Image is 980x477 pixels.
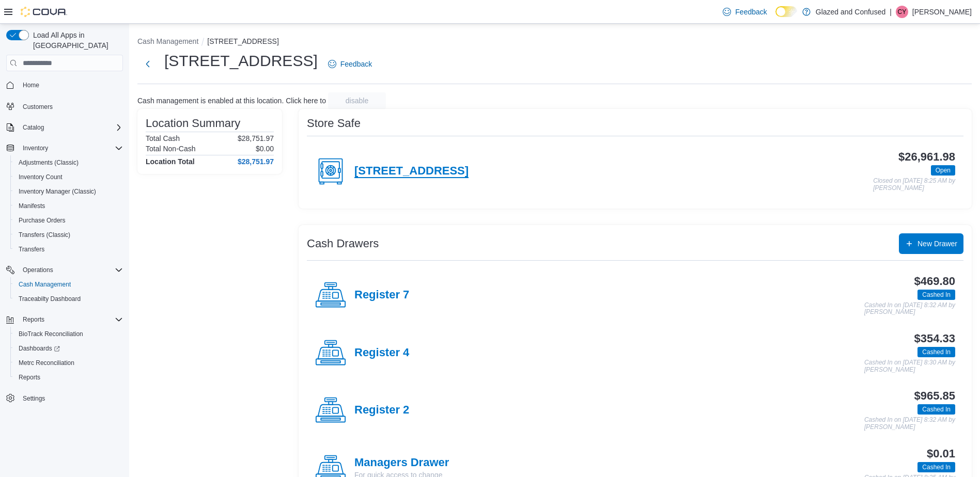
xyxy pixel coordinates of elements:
[23,144,48,152] span: Inventory
[238,157,274,166] h4: $28,751.97
[10,370,127,385] button: Reports
[914,390,955,402] h3: $965.85
[917,404,955,415] span: Cashed In
[238,134,274,142] p: $28,751.97
[19,330,83,338] span: BioTrack Reconciliation
[19,100,123,113] span: Customers
[922,463,951,472] span: Cashed In
[256,145,274,153] p: $0.00
[19,344,60,353] span: Dashboards
[864,359,955,373] p: Cashed In on [DATE] 8:30 AM by [PERSON_NAME]
[14,293,123,305] span: Traceabilty Dashboard
[914,275,955,288] h3: $469.80
[2,391,127,406] button: Settings
[354,456,449,470] h4: Managers Drawer
[146,157,195,166] h4: Location Total
[10,292,127,306] button: Traceabilty Dashboard
[14,278,123,291] span: Cash Management
[719,2,771,22] a: Feedback
[346,96,368,106] span: disable
[307,237,379,250] h3: Cash Drawers
[864,417,955,431] p: Cashed In on [DATE] 8:32 AM by [PERSON_NAME]
[14,328,123,340] span: BioTrack Reconciliation
[6,73,123,433] nav: Complex example
[19,295,81,303] span: Traceabilty Dashboard
[146,145,196,153] h6: Total Non-Cash
[146,134,180,142] h6: Total Cash
[340,59,372,69] span: Feedback
[14,229,123,241] span: Transfers (Classic)
[14,214,123,227] span: Purchase Orders
[14,328,87,340] a: BioTrack Reconciliation
[922,347,951,357] span: Cashed In
[927,448,955,460] h3: $0.01
[14,293,85,305] a: Traceabilty Dashboard
[2,77,127,92] button: Home
[19,373,40,381] span: Reports
[19,392,49,405] a: Settings
[10,155,127,170] button: Adjustments (Classic)
[890,6,892,18] p: |
[914,332,955,345] h3: $354.33
[324,54,376,74] a: Feedback
[19,245,44,253] span: Transfers
[19,121,48,134] button: Catalog
[23,315,44,324] span: Reports
[14,156,123,169] span: Adjustments (Classic)
[10,199,127,213] button: Manifests
[19,121,123,134] span: Catalog
[137,36,972,49] nav: An example of EuiBreadcrumbs
[14,243,49,256] a: Transfers
[735,7,767,17] span: Feedback
[137,37,198,45] button: Cash Management
[912,6,972,18] p: [PERSON_NAME]
[23,266,53,274] span: Operations
[10,228,127,242] button: Transfers (Classic)
[10,356,127,370] button: Metrc Reconciliation
[14,371,44,384] a: Reports
[137,97,326,105] p: Cash management is enabled at this location. Click here to
[19,231,70,239] span: Transfers (Classic)
[23,394,45,403] span: Settings
[137,54,158,74] button: Next
[19,78,123,91] span: Home
[19,142,123,154] span: Inventory
[14,357,79,369] a: Metrc Reconciliation
[14,357,123,369] span: Metrc Reconciliation
[10,242,127,257] button: Transfers
[19,359,74,367] span: Metrc Reconciliation
[14,171,67,183] a: Inventory Count
[19,79,43,91] a: Home
[2,263,127,277] button: Operations
[19,264,123,276] span: Operations
[307,117,361,130] h3: Store Safe
[354,404,409,417] h4: Register 2
[775,6,797,17] input: Dark Mode
[931,165,955,176] span: Open
[917,347,955,357] span: Cashed In
[19,264,57,276] button: Operations
[19,392,123,405] span: Settings
[899,233,963,254] button: New Drawer
[14,185,100,198] a: Inventory Manager (Classic)
[354,165,469,178] h4: [STREET_ADDRESS]
[10,277,127,292] button: Cash Management
[14,214,70,227] a: Purchase Orders
[29,30,123,51] span: Load All Apps in [GEOGRAPHIC_DATA]
[19,101,57,113] a: Customers
[816,6,885,18] p: Glazed and Confused
[14,229,74,241] a: Transfers (Classic)
[14,243,123,256] span: Transfers
[19,173,63,181] span: Inventory Count
[19,187,96,196] span: Inventory Manager (Classic)
[19,216,66,225] span: Purchase Orders
[10,170,127,184] button: Inventory Count
[19,142,52,154] button: Inventory
[21,7,67,17] img: Cova
[14,156,83,169] a: Adjustments (Classic)
[328,92,386,109] button: disable
[14,342,64,355] a: Dashboards
[10,341,127,356] a: Dashboards
[898,6,907,18] span: CY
